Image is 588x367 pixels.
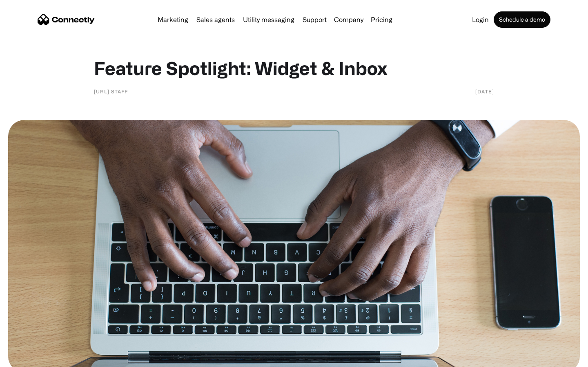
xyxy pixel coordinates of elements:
a: Marketing [154,16,192,23]
h1: Feature Spotlight: Widget & Inbox [94,57,494,79]
div: Company [332,14,366,25]
a: Sales agents [193,16,238,23]
ul: Language list [16,353,49,364]
a: Utility messaging [240,16,298,23]
aside: Language selected: English [8,353,49,364]
a: Login [469,16,492,23]
a: home [38,13,95,26]
a: Pricing [367,16,396,23]
a: Schedule a demo [494,11,550,28]
a: Support [299,16,330,23]
div: Company [334,14,363,25]
div: [DATE] [475,87,494,95]
div: [URL] staff [94,87,128,95]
